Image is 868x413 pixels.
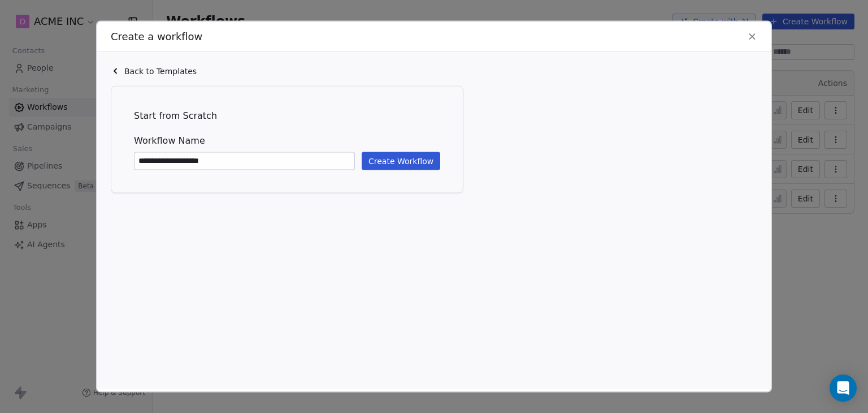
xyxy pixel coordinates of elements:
[134,134,440,148] span: Workflow Name
[111,29,202,44] span: Create a workflow
[830,375,857,402] div: Open Intercom Messenger
[124,66,197,77] span: Back to Templates
[134,109,440,123] span: Start from Scratch
[362,152,440,170] button: Create Workflow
